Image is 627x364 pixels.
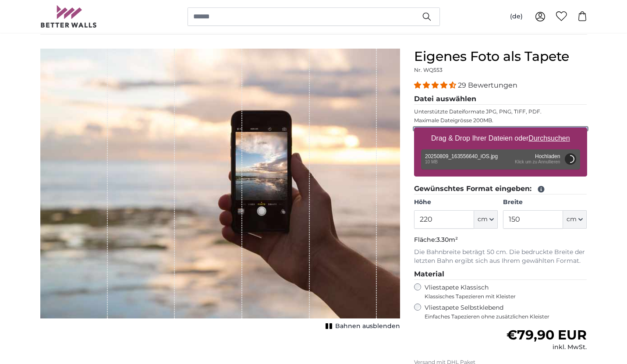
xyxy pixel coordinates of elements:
[503,198,587,207] label: Breite
[507,327,587,343] span: €79,90 EUR
[567,215,577,224] span: cm
[414,236,587,244] p: Fläche:
[474,210,498,229] button: cm
[414,117,587,124] p: Maximale Dateigrösse 200MB.
[414,67,443,73] span: Nr. WQ553
[414,198,498,207] label: Höhe
[414,269,587,280] legend: Material
[425,293,580,300] span: Klassisches Tapezieren mit Kleister
[414,248,587,265] p: Die Bahnbreite beträgt 50 cm. Die bedruckte Breite der letzten Bahn ergibt sich aus Ihrem gewählt...
[414,94,587,105] legend: Datei auswählen
[40,49,400,332] div: 1 of 1
[458,81,517,89] span: 29 Bewertungen
[428,130,574,147] label: Drag & Drop Ihrer Dateien oder
[414,184,587,194] legend: Gewünschtes Format eingeben:
[528,134,570,142] u: Durchsuchen
[323,320,400,332] button: Bahnen ausblenden
[425,313,587,320] span: Einfaches Tapezieren ohne zusätzlichen Kleister
[503,9,530,25] button: (de)
[425,304,587,320] label: Vliestapete Selbstklebend
[478,215,488,224] span: cm
[563,210,587,229] button: cm
[436,236,458,244] span: 3.30m²
[507,343,587,352] div: inkl. MwSt.
[40,5,97,28] img: Betterwalls
[414,81,458,89] span: 4.34 stars
[335,322,400,331] span: Bahnen ausblenden
[425,283,580,300] label: Vliestapete Klassisch
[414,49,587,64] h1: Eigenes Foto als Tapete
[414,108,587,115] p: Unterstützte Dateiformate JPG, PNG, TIFF, PDF.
